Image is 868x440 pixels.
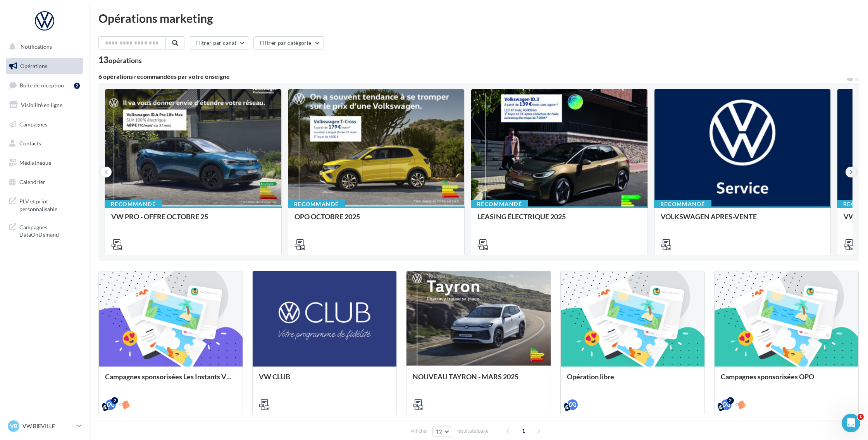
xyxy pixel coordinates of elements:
div: VW CLUB [259,373,390,388]
div: 2 [74,83,80,89]
div: NOUVEAU TAYRON - MARS 2025 [413,373,544,388]
a: Médiathèque [5,155,84,171]
span: PLV et print personnalisable [19,196,80,213]
a: Boîte de réception2 [5,77,84,94]
span: Afficher [411,427,428,435]
div: LEASING ÉLECTRIQUE 2025 [477,213,641,228]
a: Visibilité en ligne [5,97,84,113]
span: résultats/page [456,427,489,435]
div: Recommandé [288,200,345,208]
span: 1 [517,425,530,437]
a: Opérations [5,58,84,74]
iframe: Intercom live chat [842,414,860,432]
a: Calendrier [5,174,84,190]
span: 12 [436,428,443,435]
div: Recommandé [105,200,162,208]
div: Campagnes sponsorisées Les Instants VW Octobre [105,373,236,388]
button: Filtrer par canal [189,36,249,49]
div: 13 [98,56,142,64]
span: Calendrier [19,179,45,185]
a: Campagnes DataOnDemand [5,219,84,242]
div: OPO OCTOBRE 2025 [294,213,458,228]
button: 12 [432,426,452,437]
button: Filtrer par catégorie [253,36,324,49]
div: 6 opérations recommandées par votre enseigne [98,73,846,80]
span: Campagnes [19,121,47,127]
div: opérations [108,57,142,64]
span: Notifications [21,43,52,50]
div: VW PRO - OFFRE OCTOBRE 25 [111,213,275,228]
div: VOLKSWAGEN APRES-VENTE [661,213,825,228]
div: Opération libre [567,373,698,388]
span: 1 [858,414,864,420]
span: Visibilité en ligne [21,102,62,108]
span: Médiathèque [19,159,51,166]
a: VB VW BIEVILLE [6,419,83,433]
p: VW BIEVILLE [22,422,74,430]
div: Recommandé [654,200,711,208]
span: Contacts [19,140,41,147]
div: Opérations marketing [98,12,859,24]
span: VB [10,422,17,430]
div: 2 [111,397,118,404]
a: PLV et print personnalisable [5,193,84,216]
button: Notifications [5,39,81,55]
div: 2 [727,397,734,404]
span: Boîte de réception [20,82,64,89]
a: Campagnes [5,116,84,133]
div: Campagnes sponsorisées OPO [721,373,852,388]
a: Contacts [5,135,84,152]
span: Opérations [20,63,47,69]
span: Campagnes DataOnDemand [19,222,80,239]
div: Recommandé [471,200,528,208]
